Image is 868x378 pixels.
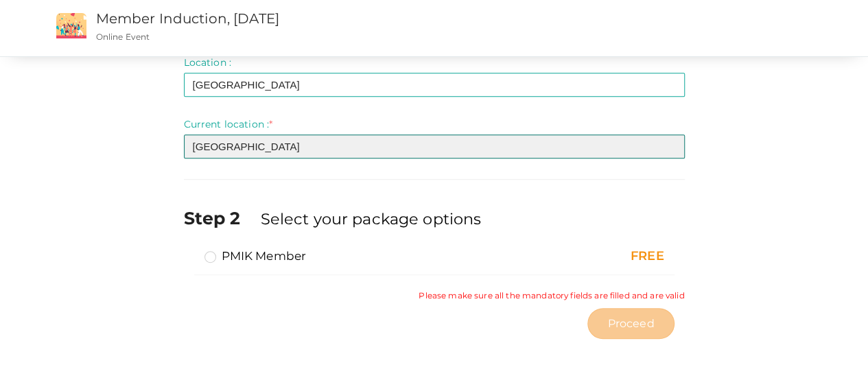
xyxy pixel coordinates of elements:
div: FREE [528,248,664,265]
label: PMIK Member [204,248,307,264]
label: Current location : [184,117,273,131]
img: event2.png [56,13,86,38]
p: Online Event [96,31,530,43]
a: Member Induction, [DATE] [96,10,279,27]
label: Step 2 [184,206,258,231]
small: Please make sure all the mandatory fields are filled and are valid [419,290,684,301]
span: Proceed [607,316,654,331]
label: Select your package options [260,208,481,230]
label: Location : [184,56,231,69]
button: Proceed [587,308,674,339]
